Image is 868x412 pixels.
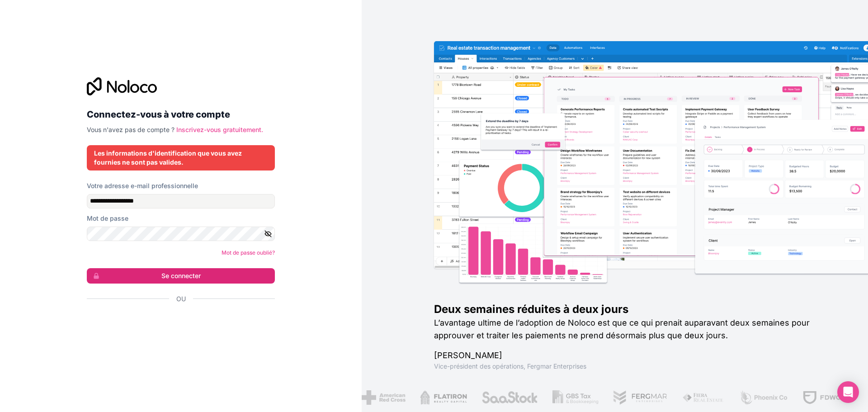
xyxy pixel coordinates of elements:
[87,214,128,222] font: Mot de passe
[527,362,586,370] font: Fergmar Enterprises
[434,318,810,340] font: L’avantage ultime de l’adoption de Noloco est que ce qui prenait auparavant deux semaines pour ap...
[802,390,854,405] img: /assets/fdworks-Bi04fVtw.png
[87,109,230,120] font: Connectez-vous à votre compte
[82,313,272,333] iframe: Bouton "Se connecter avec Google"
[176,295,186,303] font: Ou
[87,268,275,284] button: Se connecter
[87,182,198,189] font: Votre adresse e-mail professionnelle
[176,126,263,133] a: Inscrivez-vous gratuitement.
[361,390,405,405] img: /assets/croix-rouge-americaine-BAupjrZR.png
[434,350,502,360] font: [PERSON_NAME]
[87,227,275,241] input: Mot de passe
[552,390,598,405] img: /assets/gbstax-C-GtDUiK.png
[87,126,175,133] font: Vous n'avez pas de compte ?
[434,362,524,370] font: Vice-président des opérations
[161,272,201,279] font: Se connecter
[524,362,525,370] font: ,
[837,381,859,403] div: Ouvrir Intercom Messenger
[420,390,467,405] img: /assets/flatiron-C8eUkumj.png
[682,390,724,405] img: /assets/fiera-fwj2N5v4.png
[739,390,788,405] img: /assets/phoenix-BREaitsQ.png
[481,390,538,405] img: /actifs/saastock-C6Zbiodz.png
[222,249,275,256] a: Mot de passe oublié?
[612,390,667,405] img: /assets/fergmar-CudnrXN5.png
[434,303,628,316] font: Deux semaines réduites à deux jours
[94,149,242,166] font: Les informations d'identification que vous avez fournies ne sont pas valides.
[87,194,275,208] input: Adresse email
